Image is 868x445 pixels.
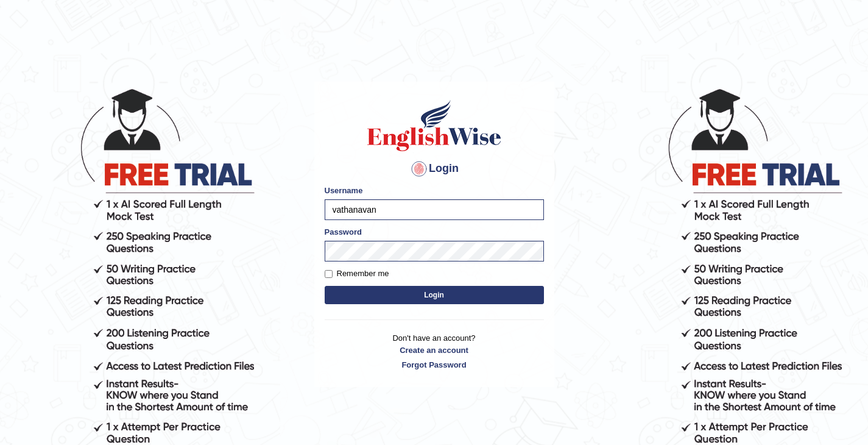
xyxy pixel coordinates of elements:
[325,286,544,304] button: Login
[325,344,544,356] a: Create an account
[325,226,362,238] label: Password
[365,98,504,153] img: Logo of English Wise sign in for intelligent practice with AI
[325,159,544,179] h4: Login
[325,359,544,371] a: Forgot Password
[325,270,333,278] input: Remember me
[325,185,363,196] label: Username
[325,268,389,280] label: Remember me
[325,332,544,370] p: Don't have an account?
